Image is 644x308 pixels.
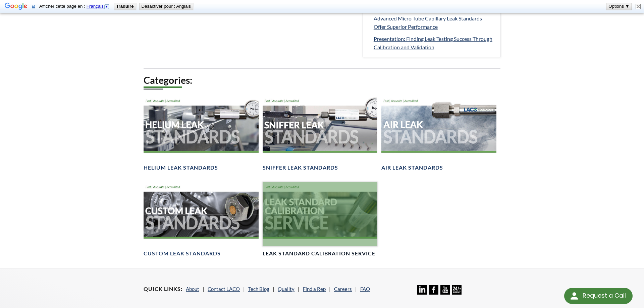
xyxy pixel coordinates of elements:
a: Leak Standard Calibration Service headerLeak Standard Calibration Service [263,182,378,257]
img: Fermer [636,4,641,9]
div: Request a Call [583,288,626,303]
a: 24/7 Support [452,290,462,296]
a: Customer Leak Standards headerCustom Leak Standards [144,182,259,257]
span: Afficher cette page en : [39,4,111,9]
img: 24/7 Support Icon [452,285,462,295]
h4: Sniffer Leak Standards [263,164,338,171]
button: Désactiver pour : Anglais [140,3,193,10]
a: FAQ [360,286,370,292]
b: Traduire [116,4,134,9]
img: Google Traduction [5,2,28,11]
button: Traduire [114,3,136,10]
a: Air Leak Standards headerAir Leak Standards [381,96,496,171]
div: Request a Call [564,288,633,304]
h4: Leak Standard Calibration Service [263,250,375,257]
h4: Air Leak Standards [381,164,443,171]
h4: Quick Links [144,286,182,293]
a: Presentation: Finding Leak Testing Success Through Calibration and Validation [374,35,495,52]
h4: Custom Leak Standards [144,250,221,257]
a: Français [87,4,110,9]
a: Tech Blog [248,286,269,292]
a: Helium Leak Standards headerHelium Leak Standards [144,96,259,171]
a: About [186,286,199,292]
a: Advanced Micro Tube Capillary Leak Standards Offer Superior Performance [374,14,495,31]
a: Sniffer Leak Standards headerSniffer Leak Standards [263,96,378,171]
span: Français [87,4,104,9]
a: Quality [278,286,294,292]
img: round button [569,291,580,301]
a: Careers [334,286,352,292]
h2: Categories: [144,74,500,86]
button: Options ▼ [606,3,632,10]
span: Presentation: Finding Leak Testing Success Through Calibration and Validation [374,36,492,51]
img: Le contenu de cette page sécurisée sera envoyé à Google pour traduction via une connexion sécurisée. [32,4,35,9]
a: Find a Rep [303,286,326,292]
span: Advanced Micro Tube Capillary Leak Standards Offer Superior Performance [374,15,482,30]
a: Contact LACO [208,286,240,292]
h4: Helium Leak Standards [144,164,218,171]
